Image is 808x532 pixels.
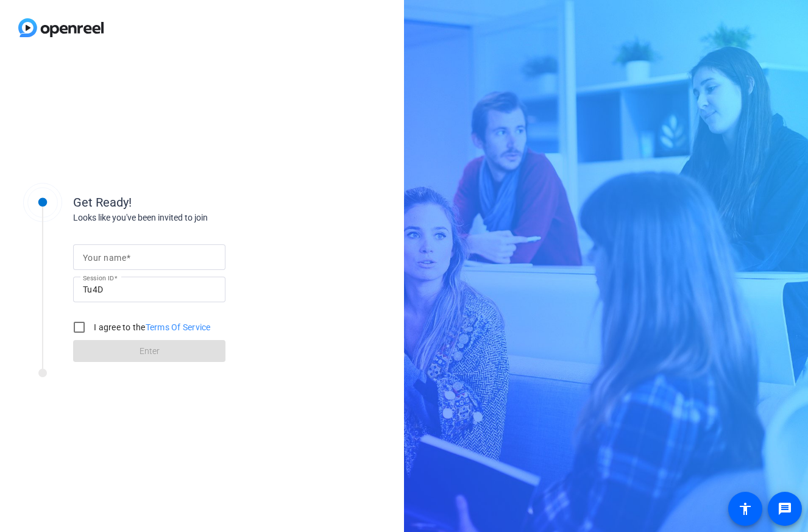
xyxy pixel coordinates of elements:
div: Get Ready! [73,193,317,211]
mat-icon: accessibility [738,502,753,516]
mat-icon: message [778,502,792,516]
mat-label: Session ID [83,274,114,282]
a: Terms Of Service [146,322,211,332]
label: I agree to the [91,321,211,333]
mat-label: Your name [83,253,126,263]
div: Looks like you've been invited to join [73,211,317,224]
